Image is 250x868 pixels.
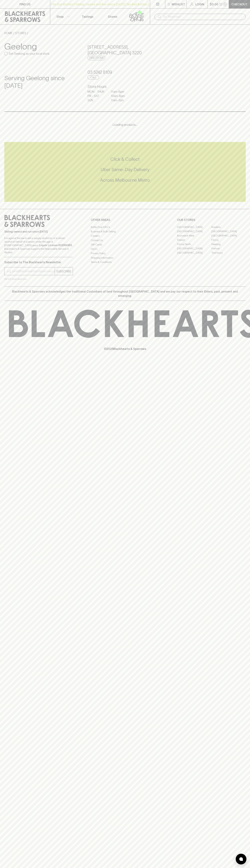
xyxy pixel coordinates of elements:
[88,94,105,98] p: FRI - SAT
[9,51,49,56] p: Set Geelong as your local store
[211,225,246,229] a: Braddon
[4,41,79,51] h3: Geelong
[91,247,159,251] a: FAQ's
[177,238,211,242] a: Elwood
[4,123,246,127] p: Loading products...
[50,9,75,24] button: Shop
[177,251,211,255] a: [GEOGRAPHIC_DATA]
[15,31,26,35] a: STORES
[7,289,243,298] p: Blackhearts & Sparrows acknowledges the traditional Custodians of land throughout [GEOGRAPHIC_DAT...
[88,44,162,56] h5: [STREET_ADDRESS] , [GEOGRAPHIC_DATA] 3220
[4,260,73,264] p: Subscribe to The Blackhearts Newsletter
[172,2,185,6] p: Wishlist
[39,244,72,247] strong: Liquor License #32064953
[91,229,159,234] a: Business & Bulk Gifting
[108,14,117,19] p: Stores
[91,243,159,247] a: Gift Cards
[56,14,64,19] p: Shop
[4,74,79,89] h4: Serving Geelong since [DATE]
[211,251,246,255] a: Thornbury
[55,267,73,275] button: SUBSCRIBE
[195,2,204,6] p: Login
[177,218,246,222] p: OUR STORES
[88,56,105,60] a: Directions
[211,238,246,242] a: Fitzroy
[4,31,13,35] a: HOME
[4,230,73,233] p: Sibling owned and run since [DATE]
[7,268,55,274] input: e.g. jane@blackheartsandsparrows.com.au
[91,234,159,238] a: Careers
[111,98,129,102] p: 11am - 7pm
[211,229,246,233] a: [GEOGRAPHIC_DATA]
[75,9,100,24] a: Tastings
[224,3,226,5] p: 0
[91,218,159,222] p: OTHER AREAS
[91,238,159,242] a: Contact Us
[88,98,105,102] p: SUN
[88,89,105,94] p: MON - THUR
[177,246,211,251] a: [GEOGRAPHIC_DATA]
[111,89,129,94] p: 11am - 8pm
[177,233,211,238] a: Brunswick West
[91,256,159,260] a: Shipping Information
[4,177,246,183] h5: Across Melbourne Metro
[210,2,218,6] p: $0.00
[177,225,211,229] a: [GEOGRAPHIC_DATA]
[211,233,246,238] a: [GEOGRAPHIC_DATA]
[82,14,93,19] p: Tastings
[177,242,211,246] a: Fitzroy North
[88,69,162,75] h5: 03 5242 8109
[19,2,31,6] p: FIND US
[100,9,125,24] a: Stores
[163,14,243,20] input: Try "Pinot noir"
[4,167,246,173] h5: Uber Same-Day Delivery
[177,229,211,233] a: [GEOGRAPHIC_DATA]
[56,269,71,273] p: SUBSCRIBE
[211,242,246,246] a: Geelong
[4,277,73,281] p: We will never spam you
[91,260,159,264] a: Terms & Conditions
[91,251,159,256] a: Privacy Policy
[111,94,129,98] p: 10am - 8pm
[4,156,246,162] h5: Click & Collect
[88,84,162,89] h6: Store Hours
[211,246,246,251] a: Prahran
[91,225,159,229] a: Bottle Drop FAQ's
[4,236,73,254] p: It is against the law to sell or supply alcohol to, or to obtain alcohol on behalf of a person un...
[239,857,243,861] img: bubble-icon
[4,142,246,202] div: Call to action block
[88,75,99,79] a: Call
[231,2,247,6] p: Checkout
